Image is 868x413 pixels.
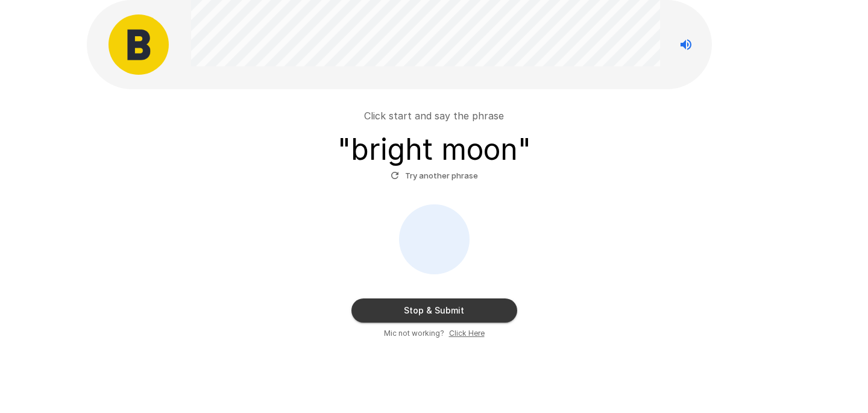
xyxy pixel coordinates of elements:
button: Try another phrase [388,166,481,185]
img: bal_avatar.png [108,14,169,75]
p: Click start and say the phrase [364,109,504,123]
h3: " bright moon " [338,133,531,166]
button: Stop reading questions aloud [674,33,698,57]
span: Mic not working? [384,327,444,339]
u: Click Here [449,329,485,338]
button: Stop & Submit [351,298,517,323]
